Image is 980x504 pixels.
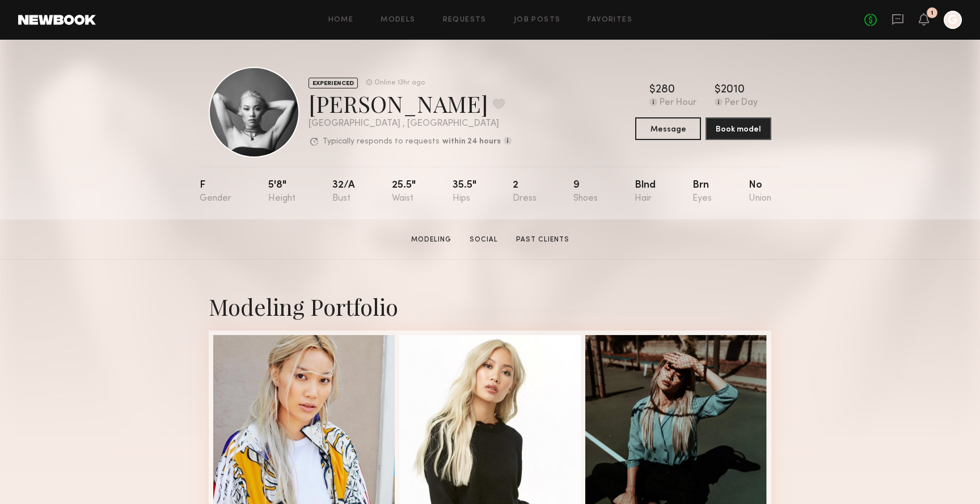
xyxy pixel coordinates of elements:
div: [PERSON_NAME] [309,88,512,118]
a: Favorites [588,16,632,24]
div: No [749,180,771,204]
a: Home [328,16,354,24]
div: $ [649,84,656,96]
div: 280 [656,84,675,96]
div: Online 13hr ago [374,79,425,87]
a: G [944,11,962,29]
div: Per Day [725,98,758,108]
div: 9 [573,180,598,204]
div: Blnd [635,180,656,204]
button: Book model [706,117,771,140]
div: 2 [513,180,537,204]
div: 32/a [332,180,355,204]
a: Past Clients [512,235,574,245]
div: Brn [692,180,712,204]
a: Job Posts [514,16,561,24]
div: EXPERIENCED [309,78,358,88]
div: F [200,180,231,204]
div: $ [715,84,721,96]
div: 1 [931,10,933,16]
button: Message [635,117,701,140]
b: within 24 hours [442,138,501,146]
div: Per Hour [660,98,696,108]
p: Typically responds to requests [323,138,440,146]
div: 25.5" [392,180,416,204]
div: 5'8" [268,180,295,204]
a: Social [465,235,502,245]
div: [GEOGRAPHIC_DATA] , [GEOGRAPHIC_DATA] [309,119,512,129]
div: 2010 [721,84,745,96]
a: Models [381,16,415,24]
div: Modeling Portfolio [209,291,771,321]
div: 35.5" [453,180,476,204]
a: Requests [443,16,487,24]
a: Modeling [407,235,456,245]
